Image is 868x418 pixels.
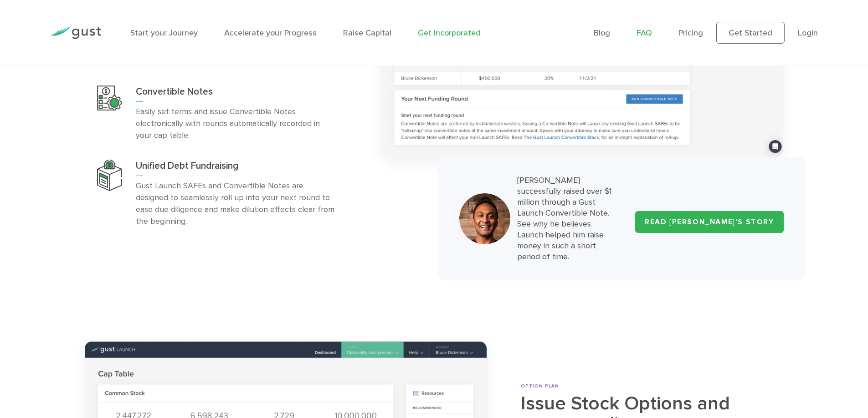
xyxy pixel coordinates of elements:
[517,175,619,262] p: [PERSON_NAME] successfully raised over $1 million through a Gust Launch Convertible Note. See why...
[521,383,783,390] div: OPTION PLAN
[798,28,818,38] a: Login
[136,106,335,141] p: Easily set terms and issue Convertible Notes electronically with rounds automatically recorded in...
[678,28,703,38] a: Pricing
[716,22,785,44] a: Get Started
[136,86,335,102] h3: Convertible Notes
[97,160,122,191] img: Debt Fundraising
[130,28,198,38] a: Start your Journey
[136,160,335,176] h3: Unified Debt Fundraising
[97,86,122,111] img: Convertible Notes
[136,180,335,227] p: Gust Launch SAFEs and Convertible Notes are designed to seamlessly roll up into your next round t...
[635,211,784,233] a: READ [PERSON_NAME]’S STORY
[343,28,391,38] a: Raise Capital
[418,28,481,38] a: Get Incorporated
[459,193,510,244] img: Story 1
[637,28,652,38] a: FAQ
[594,28,610,38] a: Blog
[50,27,101,39] img: Gust Logo
[224,28,317,38] a: Accelerate your Progress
